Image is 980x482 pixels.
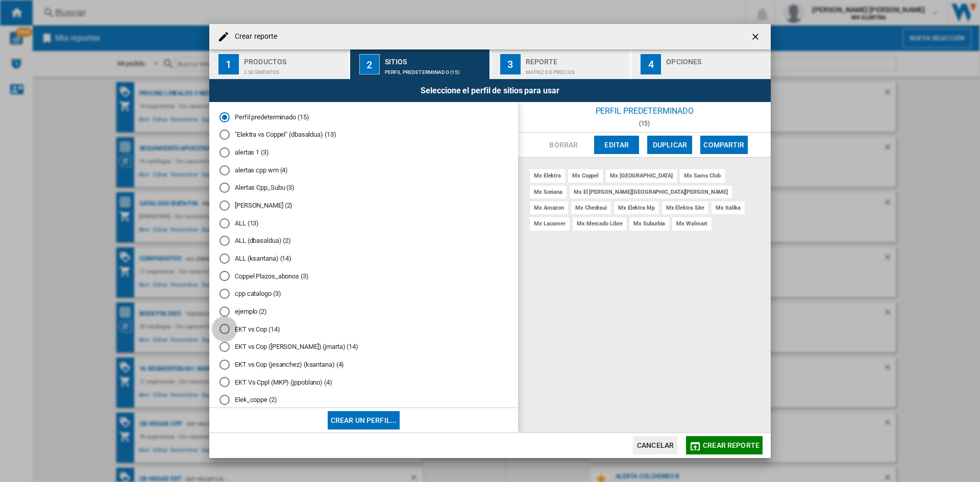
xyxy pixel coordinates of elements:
[491,49,631,79] button: 3 Reporte Matriz de precios
[746,27,767,47] button: getI18NText('BUTTONS.CLOSE_DIALOG')
[666,54,767,64] div: Opciones
[218,54,239,74] div: 1
[573,217,626,230] div: mx mercado libre
[219,148,508,158] md-radio-button: alertas 1 (3)
[700,136,747,154] button: Compartir
[571,201,611,214] div: mx chedraui
[672,217,712,230] div: mx walmart
[530,217,570,230] div: mx lacomer
[500,54,521,74] div: 3
[219,112,508,122] md-radio-button: Perfil predeterminado (15)
[614,201,659,214] div: mx elektra mp
[219,254,508,264] md-radio-button: ALL (ksantana) (14)
[350,49,491,79] button: 2 Sitios Perfil predeterminado (15)
[385,54,485,64] div: Sitios
[629,217,669,230] div: mx suburbia
[328,411,400,429] button: Crear un perfil...
[631,49,771,79] button: 4 Opciones
[219,236,508,246] md-radio-button: ALL (dbasaldua) (2)
[647,136,692,154] button: Duplicar
[541,136,586,154] button: Borrar
[219,360,508,369] md-radio-button: EKT vs Cop (jesanchez) (ksantana) (4)
[530,186,567,198] div: mx soriana
[219,165,508,175] md-radio-button: alertas cpp wm (4)
[385,64,485,75] div: Perfil predeterminado (15)
[209,49,350,79] button: 1 Productos 2 segmentos
[712,201,745,214] div: mx italika
[219,324,508,334] md-radio-button: EKT vs Cop (14)
[526,54,626,64] div: Reporte
[641,54,661,74] div: 4
[686,436,763,454] button: Crear reporte
[219,289,508,299] md-radio-button: cpp catalogo (3)
[633,436,678,454] button: Cancelar
[219,271,508,281] md-radio-button: Coppel Plazos_abonos (3)
[219,307,508,316] md-radio-button: ejemplo (2)
[219,183,508,193] md-radio-button: Alertas Cpp_Subu (3)
[230,32,277,42] h4: Crear reporte
[219,218,508,228] md-radio-button: ALL (13)
[244,64,345,75] div: 2 segmentos
[594,136,639,154] button: Editar
[530,201,568,214] div: mx amazon
[750,32,763,44] ng-md-icon: getI18NText('BUTTONS.CLOSE_DIALOG')
[570,186,732,198] div: mx el [PERSON_NAME][GEOGRAPHIC_DATA][PERSON_NAME]
[568,169,603,182] div: mx coppel
[530,169,565,182] div: mx elektra
[662,201,709,214] div: mx elektra site
[518,102,771,120] div: Perfil predeterminado
[219,395,508,405] md-radio-button: Elek_coppe (2)
[209,79,771,102] div: Seleccione el perfil de sitios para usar
[359,54,380,74] div: 2
[703,441,759,449] span: Crear reporte
[219,342,508,352] md-radio-button: EKT vs Cop (jesanchez) (jmarta) (14)
[219,130,508,140] md-radio-button: "Elektra vs Coppel" (dbasaldua) (13)
[518,120,771,127] div: (15)
[244,54,345,64] div: Productos
[606,169,677,182] div: mx [GEOGRAPHIC_DATA]
[526,64,626,75] div: Matriz de precios
[219,201,508,211] md-radio-button: Alertas Hogar (2)
[680,169,725,182] div: mx sams club
[219,377,508,387] md-radio-button: EKT Vs Cppl (MKP) (jppoblano) (4)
